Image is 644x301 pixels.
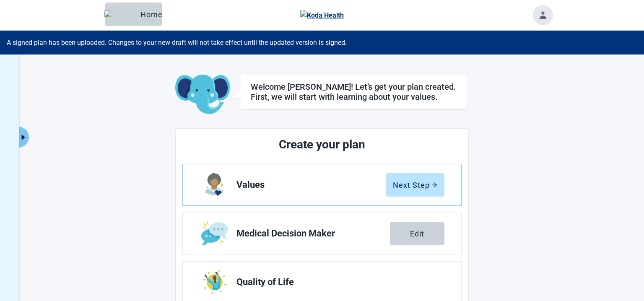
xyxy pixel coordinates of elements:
[112,10,155,18] div: Home
[175,75,230,115] img: Koda Elephant
[236,277,438,287] span: Quality of Life
[431,182,437,188] span: arrow-right
[533,5,553,25] button: Toggle account menu
[386,173,444,197] button: Next Steparrow-right
[236,180,386,190] span: Values
[18,127,29,148] button: Expand menu
[390,222,444,245] button: Edit
[104,10,137,18] img: Elephant
[19,133,27,141] span: caret-right
[300,10,344,21] img: Koda Health
[393,181,437,189] div: Next Step
[183,213,461,254] a: Edit Medical Decision Maker section
[236,228,390,239] span: Medical Decision Maker
[105,3,162,26] button: ElephantHome
[410,229,424,238] div: Edit
[214,135,430,154] h2: Create your plan
[251,82,456,102] div: Welcome [PERSON_NAME]! Let’s get your plan created. First, we will start with learning about your...
[183,164,461,205] a: Edit Values section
